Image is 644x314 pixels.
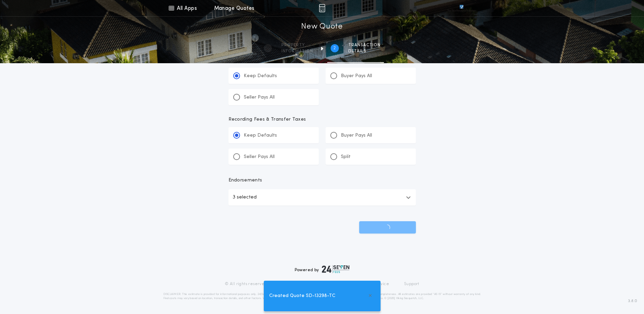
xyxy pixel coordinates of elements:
[244,154,275,160] p: Seller Pays All
[295,265,350,273] div: Powered by
[281,42,313,48] span: Property
[244,73,277,80] p: Keep Defaults
[319,4,325,12] img: img
[341,73,372,80] p: Buyer Pays All
[333,46,336,51] h2: 2
[341,132,372,139] p: Buyer Pays All
[281,49,313,54] span: information
[228,189,416,206] button: 3 selected
[341,154,351,160] p: Split
[244,132,277,139] p: Keep Defaults
[269,292,335,300] span: Created Quote SD-13298-TC
[348,42,381,48] span: Transaction
[301,21,343,32] h1: New Quote
[233,193,257,202] p: 3 selected
[322,265,350,273] img: logo
[447,5,476,12] img: vs-icon
[244,94,275,101] p: Seller Pays All
[228,177,416,184] p: Endorsements
[228,116,416,123] p: Recording Fees & Transfer Taxes
[348,49,381,54] span: details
